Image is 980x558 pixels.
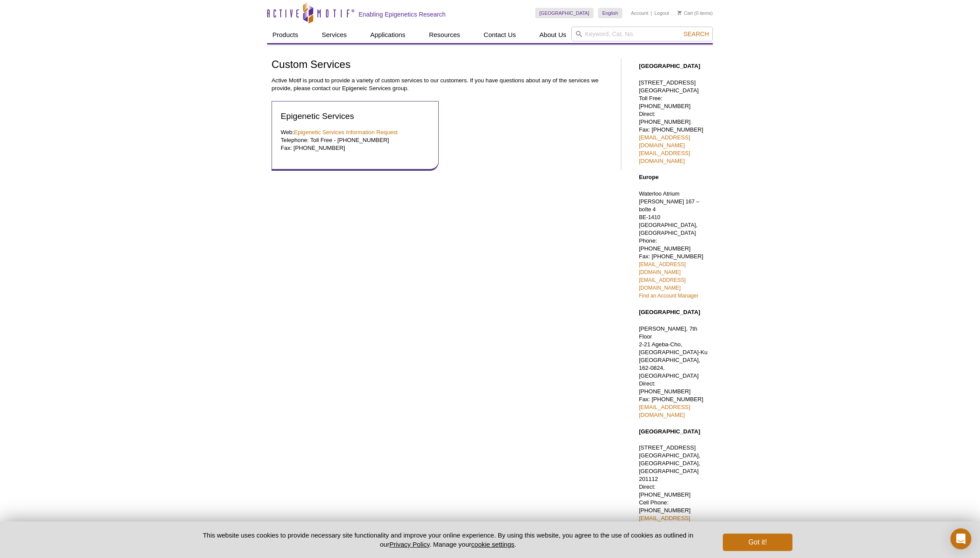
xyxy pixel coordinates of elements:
a: Services [316,27,352,43]
a: Products [267,27,303,43]
a: [EMAIL_ADDRESS][DOMAIN_NAME] [639,404,690,418]
p: Active Motif is proud to provide a variety of custom services to our customers. If you have quest... [272,77,612,92]
span: [PERSON_NAME] 167 – boîte 4 BE-1410 [GEOGRAPHIC_DATA], [GEOGRAPHIC_DATA] [639,199,699,236]
p: [PERSON_NAME], 7th Floor 2-21 Ageba-Cho, [GEOGRAPHIC_DATA]-Ku [GEOGRAPHIC_DATA], 162-0824, [GEOGR... [639,325,708,419]
p: Web: Telephone: Toll Free - [PHONE_NUMBER] Fax: [PHONE_NUMBER] [281,129,430,152]
strong: Europe [639,174,658,180]
a: [EMAIL_ADDRESS][DOMAIN_NAME] [639,261,685,275]
strong: [GEOGRAPHIC_DATA] [639,63,700,69]
a: [EMAIL_ADDRESS][DOMAIN_NAME] [639,277,685,291]
li: | [651,8,652,18]
p: [STREET_ADDRESS] [GEOGRAPHIC_DATA] Toll Free: [PHONE_NUMBER] Direct: [PHONE_NUMBER] Fax: [PHONE_N... [639,79,708,165]
a: Cart [678,10,693,16]
a: Privacy Policy [389,541,430,548]
h2: Enabling Epigenetics Research [359,10,446,18]
a: [EMAIL_ADDRESS][DOMAIN_NAME] [639,150,690,164]
a: Find an Account Manager [639,293,698,299]
span: Search [684,30,709,37]
button: Search [681,30,712,38]
a: English [598,8,622,18]
p: Waterloo Atrium Phone: [PHONE_NUMBER] Fax: [PHONE_NUMBER] [639,190,708,300]
strong: [GEOGRAPHIC_DATA] [639,309,700,315]
a: [GEOGRAPHIC_DATA] [535,8,594,18]
strong: [GEOGRAPHIC_DATA] [639,428,700,435]
h1: Custom Services [272,59,612,71]
a: Resources [424,27,466,43]
img: Your Cart [678,10,681,15]
h2: Epigenetic Services [281,110,430,122]
input: Keyword, Cat. No. [571,27,713,41]
a: Logout [654,10,669,16]
p: This website uses cookies to provide necessary site functionality and improve your online experie... [188,531,708,549]
button: Got it! [723,534,792,551]
li: (0 items) [678,8,713,18]
div: Open Intercom Messenger [950,528,971,549]
a: About Us [534,27,572,43]
p: [STREET_ADDRESS] [GEOGRAPHIC_DATA], [GEOGRAPHIC_DATA], [GEOGRAPHIC_DATA] 201112 Direct: [PHONE_NU... [639,444,708,530]
a: Account [631,10,648,16]
a: Contact Us [478,27,521,43]
a: Applications [365,27,411,43]
button: cookie settings [471,541,514,548]
a: Epigenetic Services Information Request [294,129,398,135]
a: [EMAIL_ADDRESS][DOMAIN_NAME] [639,515,690,529]
a: [EMAIL_ADDRESS][DOMAIN_NAME] [639,134,690,149]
